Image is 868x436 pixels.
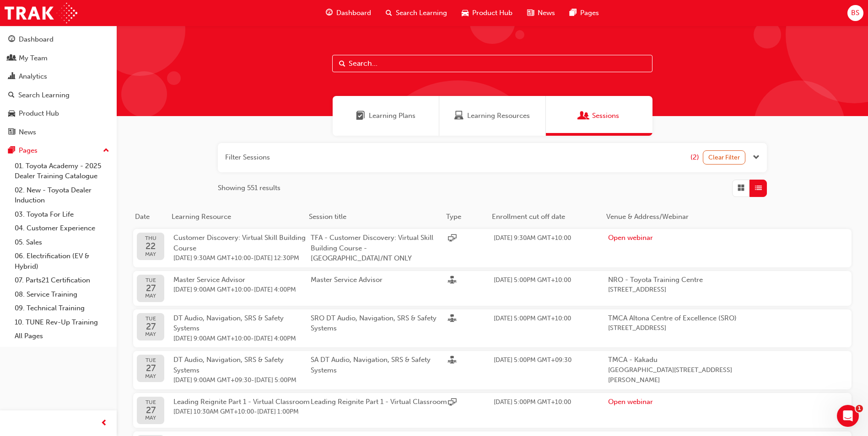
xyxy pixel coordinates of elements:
span: sessionType_ONLINE_URL-icon [448,398,456,408]
img: Trak [5,3,77,23]
span: search-icon [8,91,15,100]
span: List [755,183,762,193]
span: Leading Reignite Part 1 - Virtual Classroom [311,398,447,406]
span: Sessions [592,111,619,121]
span: Pages [580,8,599,18]
span: sessionType_FACE_TO_FACE-icon [448,276,456,286]
span: - [173,407,311,417]
span: Dashboard [336,8,371,18]
span: Date [135,213,150,221]
span: TMCA Altona Centre of Excellence (SRO) [608,313,745,324]
div: Dashboard [19,34,54,45]
a: 01. Toyota Academy - 2025 Dealer Training Catalogue [11,159,113,183]
button: TUE27MAYDT Audio, Navigation, SRS & Safety Systems[DATE] 9:00AM GMT+09:30-[DATE] 5:00PMSA DT Audi... [133,351,852,389]
a: Dashboard [4,31,113,48]
span: sessionType_ONLINE_URL-icon [448,234,456,244]
span: pages-icon [8,147,15,155]
a: Product Hub [4,105,113,122]
span: 27 May 2025 9:00AM GMT+10:00 [173,335,251,342]
a: All Pages [11,329,113,343]
a: 09. Technical Training [11,301,113,315]
span: 1 [856,405,863,412]
button: Pages [4,142,113,159]
span: TUE [145,316,156,322]
span: 22 May 2025 12:30PM [254,254,299,262]
a: 03. Toyota For Life [11,207,113,222]
span: [GEOGRAPHIC_DATA][STREET_ADDRESS][PERSON_NAME] [608,365,745,386]
a: News [4,124,113,141]
button: Clear Filter [703,150,746,165]
span: 22 May 2025 9:30AM GMT+10:00 [173,254,251,262]
span: NRO - Toyota Training Centre [608,275,745,285]
span: 27 [145,405,156,415]
span: SA DT Audio, Navigation, SRS & Safety Systems [311,356,431,374]
a: Learning PlansLearning Plans [333,96,439,136]
span: news-icon [8,128,15,137]
span: MAY [145,251,156,257]
span: Master Service Advisor [311,276,383,284]
button: THU22MAYCustomer Discovery: Virtual Skill Building Course[DATE] 9:30AM GMT+10:00-[DATE] 12:30PMTF... [133,229,852,267]
button: BS [847,5,863,21]
span: Enrollment cut off date [492,213,565,221]
span: [STREET_ADDRESS] [608,285,745,295]
a: 06. Electrification (EV & Hybrid) [11,249,113,273]
a: 05. Sales [11,235,113,250]
span: 22 [145,241,156,251]
span: - [173,285,311,295]
a: pages-iconPages [562,4,606,22]
span: 22 May 2025 5:00PM GMT+10:00 [494,314,571,322]
span: news-icon [527,7,534,19]
span: Learning Plans [369,111,415,121]
button: TUE27MAYDT Audio, Navigation, SRS & Safety Systems[DATE] 9:00AM GMT+10:00-[DATE] 4:00PMSRO DT Aud... [133,309,852,348]
span: Leading Reignite Part 1 - Virtual Classroom [173,398,310,406]
span: Session title [309,213,346,221]
span: MAY [145,415,156,421]
span: Sessions [579,111,588,121]
a: 02. New - Toyota Dealer Induction [11,183,113,207]
span: Venue & Address/Webinar [606,213,689,221]
span: 27 [145,283,156,293]
button: Open webinar [608,233,653,243]
span: TUE [145,277,156,283]
span: car-icon [462,7,469,19]
span: Grid [738,183,744,193]
span: Product Hub [472,8,512,18]
div: Search Learning [18,90,70,101]
div: News [19,127,36,138]
span: sessionType_FACE_TO_FACE-icon [448,314,456,324]
button: TUE27MAYLeading Reignite Part 1 - Virtual Classroom[DATE] 10:30AM GMT+10:00-[DATE] 1:00PMLeading ... [133,393,852,428]
span: guage-icon [8,36,15,44]
span: Search Learning [396,8,447,18]
div: Product Hub [19,108,59,119]
a: My Team [4,50,113,67]
button: TUE27MAYMaster Service Advisor[DATE] 9:00AM GMT+10:00-[DATE] 4:00PMMaster Service Advisor[DATE] 5... [133,271,852,306]
span: 26 May 2025 5:00PM GMT+09:30 [494,356,571,364]
span: THU [145,235,156,241]
span: Learning Resources [467,111,530,121]
span: - [173,253,311,264]
a: SessionsSessions [546,96,652,136]
span: Type [446,213,461,221]
span: Learning Plans [356,111,365,121]
span: TFA - Customer Discovery: Virtual Skill Building Course - [GEOGRAPHIC_DATA]/NT ONLY [311,234,433,262]
span: 27 May 2025 9:00AM GMT+10:00 [173,286,251,293]
iframe: Intercom live chat [837,405,859,427]
span: - [173,334,311,344]
span: 26 May 2025 5:00PM GMT+10:00 [494,276,571,284]
span: sessionType_FACE_TO_FACE-icon [448,356,456,366]
span: Showing 551 results [218,183,280,193]
span: DT Audio, Navigation, SRS & Safety Systems [173,314,284,333]
a: search-iconSearch Learning [378,4,454,22]
span: TMCA - Kakadu [608,355,745,365]
button: Open the filter [753,152,760,163]
span: 27 May 2025 1:00PM [257,408,299,415]
span: News [538,8,555,18]
span: up-icon [103,145,109,157]
div: Pages [19,145,38,156]
a: car-iconProduct Hub [454,4,520,22]
span: prev-icon [101,418,108,429]
span: 27 May 2025 10:30AM GMT+10:00 [173,408,254,415]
